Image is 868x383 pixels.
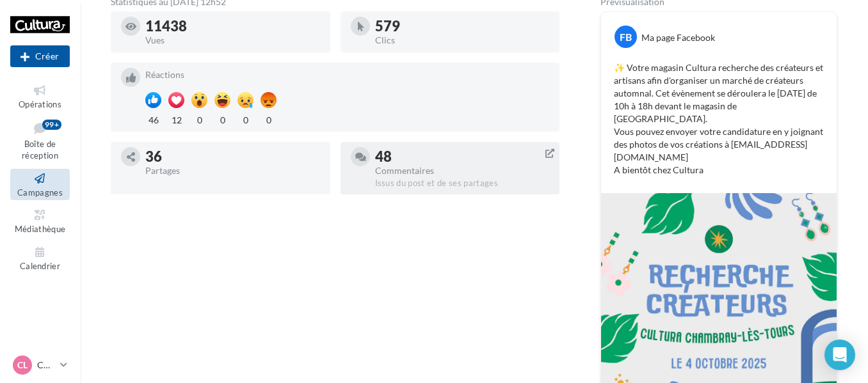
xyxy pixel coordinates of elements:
[10,205,70,237] a: Médiathèque
[19,99,61,109] span: Opérations
[42,120,61,130] div: 99+
[375,36,550,45] div: Clics
[614,61,824,176] p: ✨ Votre magasin Cultura recherche des créateurs et artisans afin d'organiser un marché de créateu...
[10,117,70,164] a: Boîte de réception99+
[20,261,60,271] span: Calendrier
[22,139,58,161] span: Boîte de réception
[17,359,28,371] span: CL
[145,111,161,127] div: 46
[375,150,550,164] div: 48
[237,111,253,127] div: 0
[375,166,550,175] div: Commentaires
[145,166,320,175] div: Partages
[10,45,70,67] button: Créer
[10,242,70,274] a: Calendrier
[145,36,320,45] div: Vues
[375,19,550,33] div: 579
[145,19,320,33] div: 11438
[191,111,207,127] div: 0
[145,70,549,79] div: Réactions
[17,187,63,198] span: Campagnes
[10,169,70,200] a: Campagnes
[214,111,230,127] div: 0
[168,111,184,127] div: 12
[10,45,70,67] div: Nouvelle campagne
[10,81,70,112] a: Opérations
[10,353,70,377] a: CL CHAMBRAY LES TOURS
[261,111,277,127] div: 0
[375,178,550,189] div: Issus du post et de ses partages
[641,31,715,44] div: Ma page Facebook
[145,150,320,164] div: 36
[824,340,855,370] div: Open Intercom Messenger
[615,26,637,48] div: FB
[15,224,66,234] span: Médiathèque
[37,359,55,371] p: CHAMBRAY LES TOURS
